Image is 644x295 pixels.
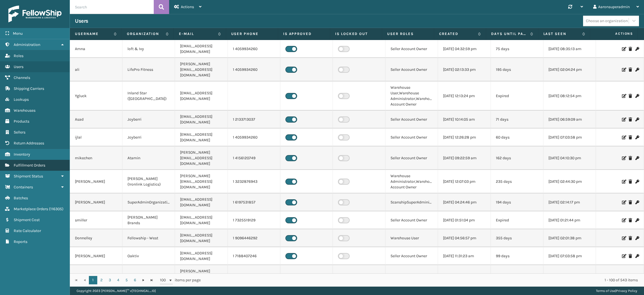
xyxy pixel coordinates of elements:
td: mikechen [70,146,122,170]
td: [DATE] 02:44:30 pm [543,170,596,193]
i: Change Password [635,180,639,184]
td: [DATE] 04:10:30 pm [543,146,596,170]
td: Expired [491,211,543,229]
a: 4 [114,276,122,284]
td: 194 days [491,193,543,211]
i: Change Password [635,200,639,204]
td: [EMAIL_ADDRESS][DOMAIN_NAME] [175,128,228,146]
span: 100 [160,277,168,283]
td: [PERSON_NAME][EMAIL_ADDRESS][DOMAIN_NAME] [175,58,228,81]
td: [EMAIL_ADDRESS][DOMAIN_NAME] [175,111,228,128]
td: [EMAIL_ADDRESS][DOMAIN_NAME] [175,247,228,265]
i: Change Password [635,47,639,51]
label: Is Locked Out [335,31,377,36]
td: 71 days [491,111,543,128]
label: Created [439,31,475,36]
td: [DATE] 01:21:44 pm [543,211,596,229]
td: 972 587734010 [228,265,280,289]
i: Change Password [635,94,639,98]
i: Delete [629,94,632,98]
td: 355 days [491,229,543,247]
td: Seller Account Owner [385,211,438,229]
span: Administration [14,42,40,47]
i: Edit [622,68,625,72]
td: [DATE] 11:59:02 am [438,265,491,289]
td: [EMAIL_ADDRESS][DOMAIN_NAME] [175,81,228,111]
span: Users [14,64,23,69]
span: items per page [160,276,201,284]
td: 195 days [491,58,543,81]
span: Shipment Status [14,174,43,179]
i: Delete [629,200,632,204]
i: Delete [629,254,632,258]
span: Go to the last page [150,278,154,282]
a: 6 [131,276,139,284]
td: 1 7188407246 [228,247,280,265]
td: 1 6197531857 [228,193,280,211]
i: Delete [629,118,632,121]
i: Edit [622,180,625,184]
i: Delete [629,180,632,184]
a: 3 [106,276,114,284]
td: ijlal [70,128,122,146]
td: [DATE] 07:03:58 pm [543,247,596,265]
td: Seller Account Owner [385,146,438,170]
td: 75 days [491,40,543,58]
td: [PERSON_NAME] (Ironlink Logistics) [122,170,175,193]
span: Sellers [14,130,25,135]
td: Amna [70,40,122,58]
td: PlayLearn [122,265,175,289]
td: Ygluck [70,81,122,111]
i: Edit [622,94,625,98]
a: 1 [89,276,97,284]
td: [DATE] 02:13:33 pm [438,58,491,81]
td: [DATE] 08:12:54 pm [543,81,596,111]
i: Edit [622,156,625,160]
h3: Users [75,18,88,24]
span: Warehouses [14,108,35,113]
td: [DATE] 08:35:13 am [543,40,596,58]
span: Roles [14,53,23,58]
i: Edit [622,47,625,51]
i: Edit [622,118,625,121]
i: Delete [629,68,632,72]
td: loft & Ivy [122,40,175,58]
td: Joyberri [122,128,175,146]
td: 1 4156120749 [228,146,280,170]
td: 99 days [491,247,543,265]
td: Inland Star ([GEOGRAPHIC_DATA]) [122,81,175,111]
i: Edit [622,200,625,204]
label: Organization [127,31,163,36]
td: Warehouse User,Warehouse Administrator,Warehouse Account Owner [385,81,438,111]
i: Edit [622,135,625,139]
td: [PERSON_NAME][EMAIL_ADDRESS][DOMAIN_NAME] [175,170,228,193]
td: 1 4059934260 [228,40,280,58]
td: [PERSON_NAME] Brands [122,211,175,229]
span: Actions [592,29,636,38]
td: [DATE] 07:03:58 pm [543,128,596,146]
span: Actions [181,4,194,9]
td: [PERSON_NAME] [70,265,122,289]
td: [DATE] 07:58:36 am [543,265,596,289]
td: ScanshipSuperAdministrator [385,193,438,211]
label: User Roles [387,31,429,36]
span: Shipping Carriers [14,86,44,91]
span: Fulfillment Orders [14,163,45,168]
i: Change Password [635,68,639,72]
td: Joyberri [122,111,175,128]
a: 2 [97,276,106,284]
td: 328 days [491,265,543,289]
td: Expired [491,81,543,111]
td: 162 days [491,146,543,170]
label: Is Approved [283,31,325,36]
td: 1 3232876943 [228,170,280,193]
i: Delete [629,218,632,222]
td: [DATE] 11:31:23 am [438,247,491,265]
td: [DATE] 10:14:05 am [438,111,491,128]
i: Change Password [635,118,639,121]
td: 60 days [491,128,543,146]
td: 1 7325519129 [228,211,280,229]
td: [DATE] 12:07:03 pm [438,170,491,193]
span: Channels [14,75,30,80]
td: Seller Account Owner [385,40,438,58]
